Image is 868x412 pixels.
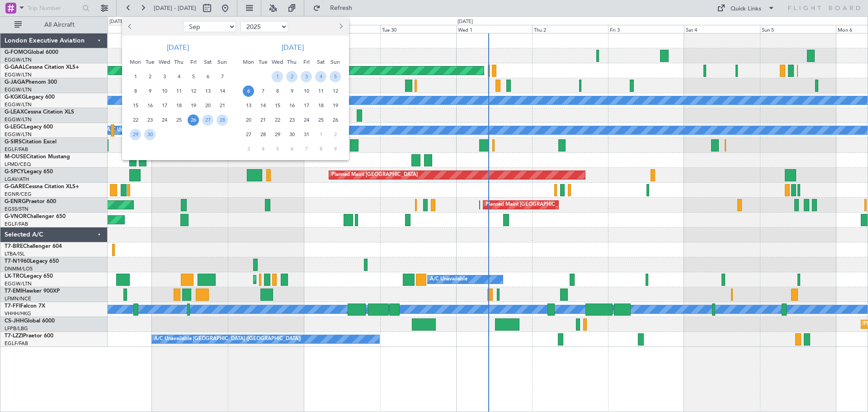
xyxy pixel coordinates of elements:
[201,55,215,69] div: Sat
[143,113,157,127] div: 23-9-2025
[241,98,256,113] div: 13-10-2025
[270,142,285,156] div: 5-11-2025
[272,129,283,140] span: 29
[241,127,256,142] div: 27-10-2025
[159,71,170,82] span: 3
[256,98,270,113] div: 14-10-2025
[272,85,283,97] span: 8
[243,85,254,97] span: 6
[330,143,341,155] span: 9
[272,100,283,111] span: 15
[286,71,297,82] span: 2
[202,85,213,97] span: 13
[270,69,285,84] div: 1-10-2025
[299,69,314,84] div: 3-10-2025
[241,21,288,32] select: Select year
[159,114,170,126] span: 24
[301,71,312,82] span: 3
[285,98,299,113] div: 16-10-2025
[186,84,201,98] div: 12-9-2025
[335,19,345,34] button: Next month
[128,98,143,113] div: 15-9-2025
[243,114,254,126] span: 20
[286,129,297,140] span: 30
[330,85,341,97] span: 12
[286,100,297,111] span: 16
[157,98,172,113] div: 17-9-2025
[257,143,269,155] span: 4
[328,127,343,142] div: 2-11-2025
[314,142,328,156] div: 8-11-2025
[314,113,328,127] div: 25-10-2025
[144,129,156,140] span: 30
[314,98,328,113] div: 18-10-2025
[173,100,184,111] span: 18
[330,100,341,111] span: 19
[172,84,186,98] div: 11-9-2025
[328,55,343,69] div: Sun
[186,98,201,113] div: 19-9-2025
[128,127,143,142] div: 29-9-2025
[188,114,199,126] span: 26
[285,55,299,69] div: Thu
[202,114,213,126] span: 27
[172,55,186,69] div: Thu
[315,100,326,111] span: 18
[217,85,228,97] span: 14
[256,55,270,69] div: Tue
[328,69,343,84] div: 5-10-2025
[172,113,186,127] div: 25-9-2025
[173,85,184,97] span: 11
[144,85,156,97] span: 9
[314,84,328,98] div: 11-10-2025
[286,143,297,155] span: 6
[217,71,228,82] span: 7
[241,55,256,69] div: Mon
[315,129,326,140] span: 1
[285,84,299,98] div: 9-10-2025
[144,71,156,82] span: 2
[241,113,256,127] div: 20-10-2025
[256,113,270,127] div: 21-10-2025
[243,143,254,155] span: 3
[286,85,297,97] span: 9
[257,100,269,111] span: 14
[314,55,328,69] div: Sat
[215,55,230,69] div: Sun
[215,98,230,113] div: 21-9-2025
[143,69,157,84] div: 2-9-2025
[270,113,285,127] div: 22-10-2025
[330,114,341,126] span: 26
[201,98,215,113] div: 20-9-2025
[301,129,312,140] span: 31
[256,127,270,142] div: 28-10-2025
[128,84,143,98] div: 8-9-2025
[130,114,141,126] span: 22
[272,143,283,155] span: 5
[256,84,270,98] div: 7-10-2025
[173,114,184,126] span: 25
[257,85,269,97] span: 7
[285,127,299,142] div: 30-10-2025
[315,71,326,82] span: 4
[299,142,314,156] div: 7-11-2025
[201,113,215,127] div: 27-9-2025
[270,98,285,113] div: 15-10-2025
[143,55,157,69] div: Tue
[257,114,269,126] span: 21
[186,55,201,69] div: Fri
[328,98,343,113] div: 19-10-2025
[188,85,199,97] span: 12
[270,55,285,69] div: Wed
[186,69,201,84] div: 5-9-2025
[301,100,312,111] span: 17
[314,127,328,142] div: 1-11-2025
[243,129,254,140] span: 27
[126,19,136,34] button: Previous month
[201,69,215,84] div: 6-9-2025
[328,142,343,156] div: 9-11-2025
[172,69,186,84] div: 4-9-2025
[243,100,254,111] span: 13
[144,100,156,111] span: 16
[330,71,341,82] span: 5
